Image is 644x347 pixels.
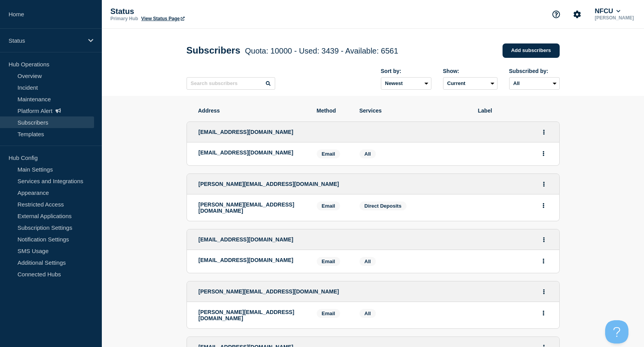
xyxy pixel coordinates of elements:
[503,43,560,58] a: Add subscribers
[141,16,184,21] a: View Status Page
[365,151,371,157] span: All
[317,149,340,158] span: Email
[509,77,560,90] select: Subscribed by
[478,108,548,114] span: Label
[187,77,275,90] input: Search subscribers
[593,15,635,21] p: [PERSON_NAME]
[110,7,266,16] p: Status
[539,178,549,190] button: Actions
[539,255,548,267] button: Actions
[365,311,371,316] span: All
[569,6,585,23] button: Account settings
[381,77,431,90] select: Sort by
[198,108,305,114] span: Address
[539,147,548,160] button: Actions
[539,286,549,298] button: Actions
[9,37,83,44] p: Status
[199,288,339,295] span: [PERSON_NAME][EMAIL_ADDRESS][DOMAIN_NAME]
[443,68,497,74] div: Show:
[317,257,340,266] span: Email
[317,201,340,210] span: Email
[365,259,371,264] span: All
[199,201,305,214] p: [PERSON_NAME][EMAIL_ADDRESS][DOMAIN_NAME]
[199,309,305,321] p: [PERSON_NAME][EMAIL_ADDRESS][DOMAIN_NAME]
[110,16,138,21] p: Primary Hub
[199,236,293,243] span: [EMAIL_ADDRESS][DOMAIN_NAME]
[199,149,305,156] p: [EMAIL_ADDRESS][DOMAIN_NAME]
[593,7,622,15] button: NFCU
[381,68,431,74] div: Sort by:
[317,108,348,114] span: Method
[199,181,339,187] span: [PERSON_NAME][EMAIL_ADDRESS][DOMAIN_NAME]
[245,47,398,55] span: Quota: 10000 - Used: 3439 - Available: 6561
[317,309,340,318] span: Email
[365,203,401,209] span: Direct Deposits
[539,307,548,319] button: Actions
[509,68,560,74] div: Subscribed by:
[187,45,398,56] h1: Subscribers
[199,257,305,263] p: [EMAIL_ADDRESS][DOMAIN_NAME]
[360,108,466,114] span: Services
[539,200,548,212] button: Actions
[605,320,628,344] iframe: Help Scout Beacon - Open
[539,126,549,138] button: Actions
[548,6,564,23] button: Support
[199,129,293,135] span: [EMAIL_ADDRESS][DOMAIN_NAME]
[539,234,549,246] button: Actions
[443,77,497,90] select: Deleted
